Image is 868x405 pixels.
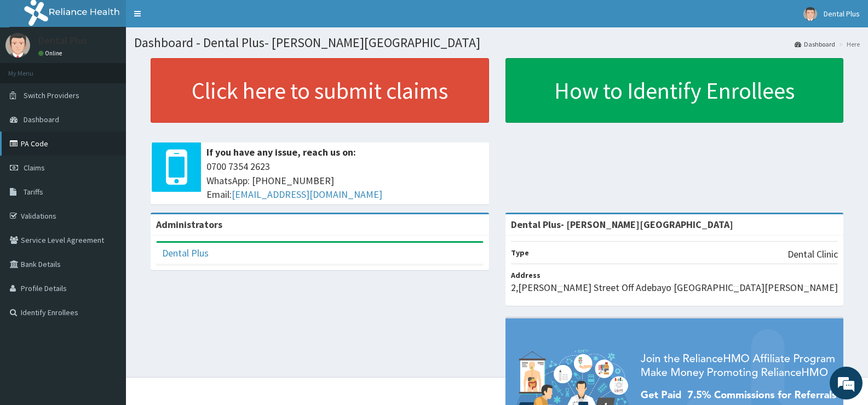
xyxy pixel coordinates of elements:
img: User Image [803,7,817,21]
span: Switch Providers [24,90,79,100]
p: Dental Plus [38,36,87,45]
span: Dashboard [24,115,59,124]
a: Click here to submit claims [151,58,489,123]
a: How to Identify Enrollees [505,58,844,123]
b: If you have any issue, reach us on: [206,146,356,158]
span: Tariffs [24,187,43,197]
a: Dental Plus [162,247,209,259]
img: User Image [5,33,30,58]
span: 0700 7354 2623 WhatsApp: [PHONE_NUMBER] Email: [206,159,484,202]
b: Address [511,270,541,280]
a: Online [38,49,65,57]
strong: Dental Plus- [PERSON_NAME][GEOGRAPHIC_DATA] [511,218,733,231]
p: 2,[PERSON_NAME] Street Off Adebayo [GEOGRAPHIC_DATA][PERSON_NAME] [511,281,838,295]
b: Type [511,248,529,258]
span: Dental Plus [824,9,860,19]
span: Claims [24,163,45,173]
a: Dashboard [795,39,835,49]
li: Here [836,39,860,49]
b: Administrators [156,218,222,231]
a: [EMAIL_ADDRESS][DOMAIN_NAME] [232,188,382,201]
p: Dental Clinic [787,247,838,261]
h1: Dashboard - Dental Plus- [PERSON_NAME][GEOGRAPHIC_DATA] [134,36,860,50]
